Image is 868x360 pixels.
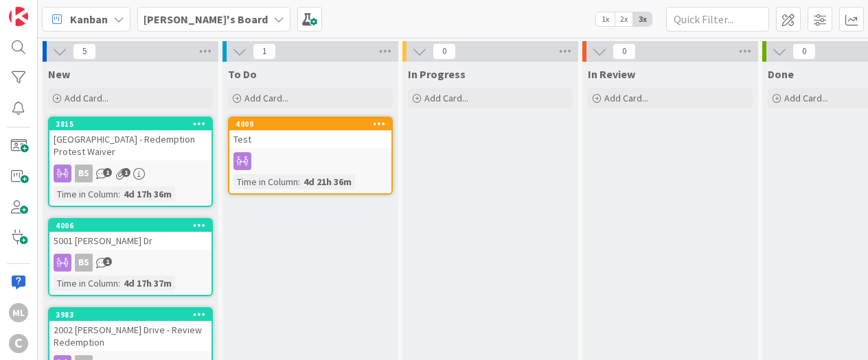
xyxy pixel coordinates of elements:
div: 3815[GEOGRAPHIC_DATA] - Redemption Protest Waiver [49,118,212,160]
span: 3x [633,12,652,26]
span: Add Card... [244,92,288,104]
div: 3815 [56,119,212,129]
div: 4d 21h 36m [300,174,355,189]
span: To Do [228,67,257,81]
div: 5001 [PERSON_NAME] Dr [49,232,212,250]
img: Visit kanbanzone.com [9,7,28,26]
div: 40065001 [PERSON_NAME] Dr [49,219,212,250]
div: Time in Column [54,276,118,291]
span: 0 [792,43,816,60]
span: 5 [73,43,96,60]
div: Time in Column [233,174,298,189]
span: New [48,67,70,81]
span: 1 [122,168,130,177]
span: : [298,174,300,189]
b: [PERSON_NAME]'s Board [144,12,268,26]
div: ML [9,303,28,322]
div: 4d 17h 37m [120,276,175,291]
span: Add Card... [424,92,468,104]
div: 3815 [49,118,212,130]
span: 0 [433,43,456,60]
div: [GEOGRAPHIC_DATA] - Redemption Protest Waiver [49,130,212,160]
a: 3815[GEOGRAPHIC_DATA] - Redemption Protest WaiverBSTime in Column:4d 17h 36m [48,117,213,207]
a: 4009TestTime in Column:4d 21h 36m [228,117,393,195]
div: 39832002 [PERSON_NAME] Drive - Review Redemption [49,309,212,351]
div: 4009 [229,118,391,130]
div: BS [75,165,93,182]
div: C [9,334,28,353]
span: 1x [596,12,615,26]
span: In Review [588,67,635,81]
div: 4006 [49,219,212,232]
span: 0 [613,43,636,60]
span: Add Card... [65,92,108,104]
input: Quick Filter... [666,7,769,32]
div: 4d 17h 36m [120,187,175,202]
div: 4009Test [229,118,391,148]
span: Add Card... [604,92,648,104]
span: 1 [103,257,112,266]
span: Add Card... [784,92,828,104]
div: 3983 [49,309,212,321]
span: Done [768,67,794,81]
div: BS [49,254,212,272]
div: 2002 [PERSON_NAME] Drive - Review Redemption [49,321,212,351]
span: 1 [103,168,112,177]
div: 3983 [56,310,212,320]
span: Kanban [70,11,108,27]
span: : [118,276,120,291]
span: 2x [615,12,633,26]
a: 40065001 [PERSON_NAME] DrBSTime in Column:4d 17h 37m [48,218,213,296]
span: In Progress [408,67,466,81]
span: : [118,187,120,202]
div: 4009 [236,119,391,129]
div: Test [229,130,391,148]
span: 1 [253,43,276,60]
div: 4006 [56,221,212,230]
div: BS [75,254,93,272]
div: Time in Column [54,187,118,202]
div: BS [49,165,212,182]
